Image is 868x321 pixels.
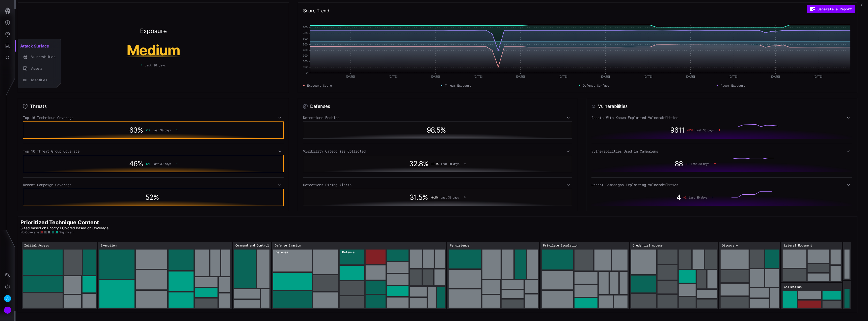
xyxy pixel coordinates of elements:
button: Assets [18,63,61,74]
div: Vulnerabilities [29,54,55,60]
button: Identities [18,74,61,86]
button: Vulnerabilities [18,51,61,63]
h2: Attack Surface [18,41,61,51]
div: Assets [29,65,55,72]
div: Identities [29,77,55,83]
